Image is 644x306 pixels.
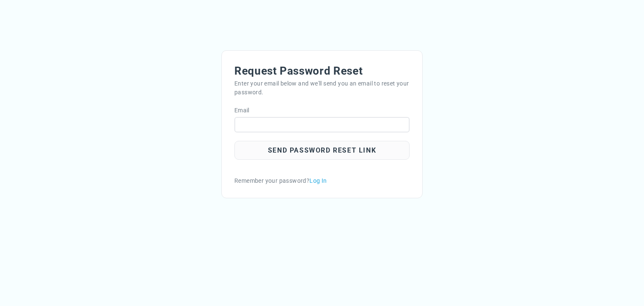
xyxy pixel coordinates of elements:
[234,79,410,97] div: Enter your email below and we'll send you an email to reset your password.
[234,176,410,185] div: Remember your password?
[234,141,410,160] button: Send password reset link
[309,176,327,185] a: Log In
[234,106,249,115] label: Email
[234,63,410,78] div: Request Password Reset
